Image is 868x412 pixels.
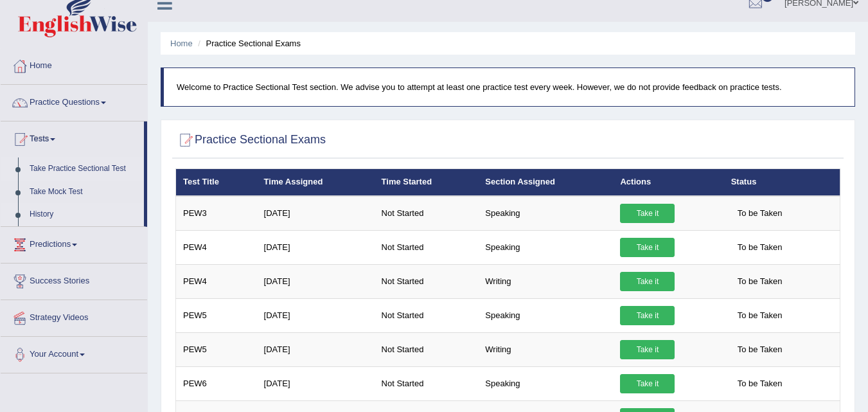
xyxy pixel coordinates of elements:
a: History [24,203,144,226]
p: Welcome to Practice Sectional Test section. We advise you to attempt at least one practice test e... [177,81,842,93]
td: PEW5 [176,298,257,332]
span: To be Taken [731,340,789,359]
td: Not Started [375,264,479,298]
td: [DATE] [257,230,375,264]
td: Not Started [375,298,479,332]
td: Speaking [478,298,613,332]
th: Status [724,169,840,196]
a: Take Mock Test [24,181,144,204]
a: Take it [620,306,675,325]
a: Strategy Videos [1,300,147,332]
a: Take it [620,238,675,257]
li: Practice Sectional Exams [195,37,301,49]
td: PEW4 [176,230,257,264]
a: Home [1,48,147,80]
th: Test Title [176,169,257,196]
th: Actions [613,169,723,196]
span: To be Taken [731,238,789,257]
td: Not Started [375,366,479,400]
a: Predictions [1,227,147,259]
span: To be Taken [731,374,789,393]
span: To be Taken [731,204,789,223]
h2: Practice Sectional Exams [175,130,326,150]
th: Time Started [375,169,479,196]
td: Not Started [375,332,479,366]
td: Speaking [478,366,613,400]
a: Take Practice Sectional Test [24,157,144,181]
a: Take it [620,374,675,393]
th: Time Assigned [257,169,375,196]
td: [DATE] [257,264,375,298]
td: [DATE] [257,332,375,366]
a: Practice Questions [1,85,147,117]
a: Take it [620,340,675,359]
td: PEW6 [176,366,257,400]
td: PEW3 [176,196,257,231]
th: Section Assigned [478,169,613,196]
span: To be Taken [731,306,789,325]
td: Not Started [375,196,479,231]
td: [DATE] [257,298,375,332]
td: Not Started [375,230,479,264]
a: Home [170,39,193,48]
td: [DATE] [257,196,375,231]
td: PEW5 [176,332,257,366]
td: PEW4 [176,264,257,298]
td: Speaking [478,196,613,231]
a: Tests [1,121,144,154]
td: [DATE] [257,366,375,400]
td: Writing [478,264,613,298]
span: To be Taken [731,272,789,291]
a: Take it [620,204,675,223]
a: Your Account [1,337,147,369]
a: Take it [620,272,675,291]
td: Speaking [478,230,613,264]
td: Writing [478,332,613,366]
a: Success Stories [1,264,147,296]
